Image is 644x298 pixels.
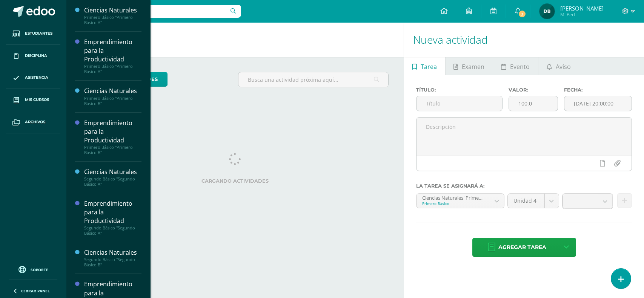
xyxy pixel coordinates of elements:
[539,4,555,19] img: 6d5ad99c5053a67dda1ca5e57dc7edce.png
[84,199,141,236] a: Emprendimiento para la ProductividadSegundo Básico "Segundo Básico A"
[417,194,504,208] a: Ciencias Naturales 'Primero Básico A'Primero Básico
[510,58,530,76] span: Evento
[84,176,141,187] div: Segundo Básico "Segundo Básico A"
[518,10,526,18] span: 3
[84,168,141,187] a: Ciencias NaturalesSegundo Básico "Segundo Básico A"
[413,23,635,57] h1: Nueva actividad
[493,57,538,75] a: Evento
[560,5,604,12] span: [PERSON_NAME]
[508,194,559,208] a: Unidad 4
[422,194,484,201] div: Ciencias Naturales 'Primero Básico A'
[84,6,141,25] a: Ciencias NaturalesPrimero Básico "Primero Básico A"
[84,96,141,106] div: Primero Básico "Primero Básico B"
[6,23,60,45] a: Estudiantes
[84,257,141,267] div: Segundo Básico "Segundo Básico B"
[21,288,50,293] span: Cerrar panel
[560,11,604,18] span: Mi Perfil
[404,57,445,75] a: Tarea
[564,96,632,111] input: Fecha de entrega
[81,178,389,184] label: Cargando actividades
[509,96,558,111] input: Puntos máximos
[416,87,503,93] label: Título:
[6,45,60,67] a: Disciplina
[513,194,539,208] span: Unidad 4
[84,119,141,145] div: Emprendimiento para la Productividad
[538,57,579,75] a: Aviso
[462,58,484,76] span: Examen
[84,64,141,74] div: Primero Básico "Primero Básico A"
[416,183,632,189] label: La tarea se asignará a:
[422,201,484,206] div: Primero Básico
[31,267,48,272] span: Soporte
[84,87,141,95] div: Ciencias Naturales
[509,87,558,93] label: Valor:
[84,15,141,25] div: Primero Básico "Primero Básico A"
[498,238,546,257] span: Agregar tarea
[556,58,571,76] span: Aviso
[75,23,395,57] h1: Actividades
[6,67,60,89] a: Asistencia
[84,168,141,176] div: Ciencias Naturales
[84,225,141,236] div: Segundo Básico "Segundo Básico A"
[25,75,48,81] span: Asistencia
[84,199,141,225] div: Emprendimiento para la Productividad
[446,57,493,75] a: Examen
[9,264,57,274] a: Soporte
[25,119,45,125] span: Archivos
[84,119,141,155] a: Emprendimiento para la ProductividadPrimero Básico "Primero Básico B"
[84,145,141,155] div: Primero Básico "Primero Básico B"
[25,53,47,59] span: Disciplina
[84,87,141,106] a: Ciencias NaturalesPrimero Básico "Primero Básico B"
[84,38,141,74] a: Emprendimiento para la ProductividadPrimero Básico "Primero Básico A"
[421,58,437,76] span: Tarea
[417,96,502,111] input: Título
[25,31,52,37] span: Estudiantes
[238,72,388,87] input: Busca una actividad próxima aquí...
[564,87,632,93] label: Fecha:
[25,97,49,103] span: Mis cursos
[84,6,141,15] div: Ciencias Naturales
[6,111,60,133] a: Archivos
[71,5,241,18] input: Busca un usuario...
[84,248,141,257] div: Ciencias Naturales
[84,248,141,267] a: Ciencias NaturalesSegundo Básico "Segundo Básico B"
[84,38,141,64] div: Emprendimiento para la Productividad
[6,89,60,111] a: Mis cursos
